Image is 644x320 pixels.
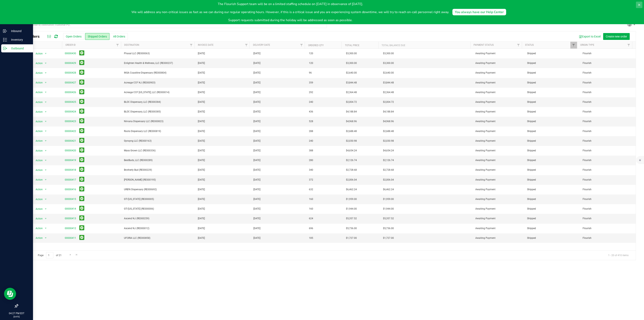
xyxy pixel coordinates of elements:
[583,188,633,191] span: Flourish
[198,139,205,143] span: [DATE]
[253,100,260,104] span: [DATE]
[85,33,109,40] button: Shipped Orders
[309,139,313,143] span: 240
[32,167,43,173] span: Action
[7,46,31,51] p: Outbound
[253,81,260,85] span: [DATE]
[346,197,357,201] span: $1,959.00
[527,100,578,104] span: Shipped
[346,178,357,182] span: $2,006.04
[43,60,48,66] span: select
[346,188,357,191] span: $6,462.24
[32,99,43,105] span: Action
[124,81,193,85] span: Acreage CCF NJ (RE000903)
[309,188,313,191] span: 632
[124,52,193,55] span: Phasal LLC (RE000063)
[383,217,394,220] span: $5,357.52
[455,10,504,15] div: You always have our Help Center
[43,99,48,105] span: select
[198,119,205,123] span: [DATE]
[383,139,394,143] span: $2,030.98
[527,110,578,114] span: Shipped
[32,128,43,134] span: Action
[383,119,394,123] span: $4,968.96
[309,158,313,162] span: 280
[253,197,260,201] span: [DATE]
[124,168,193,172] span: Brotherly Bud (RE000229)
[198,207,205,211] span: [DATE]
[253,149,260,153] span: [DATE]
[7,29,31,33] p: Inbound
[383,197,394,201] span: $1,959.00
[43,148,48,154] span: select
[124,158,193,162] span: BestBuds, LLC (RE000289)
[198,129,205,133] span: [DATE]
[253,71,260,75] span: [DATE]
[309,52,313,55] span: 120
[475,178,522,182] span: Awaiting Payment
[3,29,7,33] inline-svg: Inbound
[198,197,205,201] span: [DATE]
[43,187,48,192] span: select
[65,100,76,104] a: 00000425
[378,42,470,49] th: Total Balance Due
[474,44,494,46] a: Payment Status
[2,315,31,318] p: [DATE]
[346,149,357,153] span: $4,654.24
[198,71,205,75] span: [DATE]
[43,196,48,202] span: select
[383,226,394,230] span: $5,736.00
[583,139,633,143] span: Flourish
[124,119,193,123] span: Nirvana Dispensary LLC (RE000823)
[475,110,522,114] span: Awaiting Payment
[345,44,359,47] a: Total Price
[32,80,43,85] span: Action
[527,236,578,240] span: Shipped
[475,236,522,240] span: Awaiting Payment
[124,149,193,153] span: Mass Grown LLC (RE000336)
[527,129,578,133] span: Shipped
[43,158,48,163] span: select
[253,61,260,65] span: [DATE]
[124,178,193,182] span: [PERSON_NAME] (RE000195)
[198,52,205,55] span: [DATE]
[527,61,578,65] span: Shipped
[346,100,357,104] span: $2,004.72
[43,216,48,221] span: select
[475,197,522,201] span: Awaiting Payment
[383,149,394,153] span: $4,654.24
[583,236,633,240] span: Flourish
[3,46,7,50] inline-svg: Outbound
[475,139,522,143] span: Awaiting Payment
[43,177,48,183] span: select
[124,207,193,211] span: GTI [US_STATE] (RE000006)
[65,61,76,65] a: 00000429
[346,81,357,85] span: $3,844.48
[475,158,522,162] span: Awaiting Payment
[527,207,578,211] span: Shipped
[65,71,76,75] a: 00000428
[67,252,73,258] a: Go to the next page
[346,52,357,55] span: $3,300.00
[131,18,449,23] p: Support requests submitted during the holiday will be addressed as soon as possible.
[475,217,522,220] span: Awaiting Payment
[527,139,578,143] span: Shipped
[43,89,48,95] span: select
[583,100,633,104] span: Flourish
[583,90,633,94] span: Flourish
[625,42,632,49] a: Filter
[65,81,76,85] a: 00000427
[198,61,205,65] span: [DATE]
[131,2,449,6] p: The Flourish Support team will be on a limited staffing schedule on [DATE] in observance of [DATE].
[603,33,630,40] button: Create new order
[21,44,61,47] div: Actions
[383,188,394,191] span: $6,462.24
[527,217,578,220] span: Shipped
[527,71,578,75] span: Shipped
[32,109,43,115] span: Action
[346,139,357,143] span: $2,030.98
[475,61,522,65] span: Awaiting Payment
[527,119,578,123] span: Shipped
[583,168,633,172] span: Flourish
[43,119,48,124] span: select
